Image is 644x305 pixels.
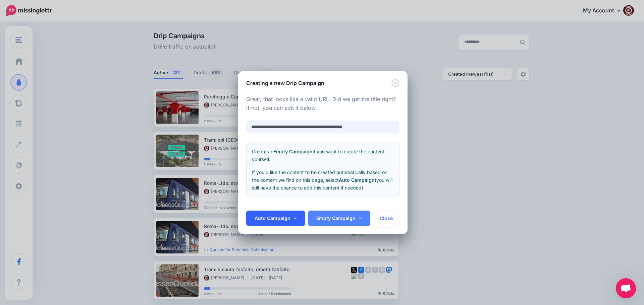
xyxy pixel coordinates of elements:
[308,211,370,226] a: Empty Campaign
[246,95,399,112] p: Great, that looks like a valid URL. Did we get the title right? If not, you can edit it below.
[339,177,375,183] b: Auto Campaign
[373,211,399,226] button: Close
[391,79,399,87] button: Close
[246,211,305,226] a: Auto Campaign
[252,148,394,163] p: Create an if you want to create the content yourself.
[273,149,313,154] b: Empty Campaign
[246,79,324,87] h5: Creating a new Drip Campaign
[252,168,394,192] p: If you'd like the content to be created automatically based on the content we find on this page, ...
